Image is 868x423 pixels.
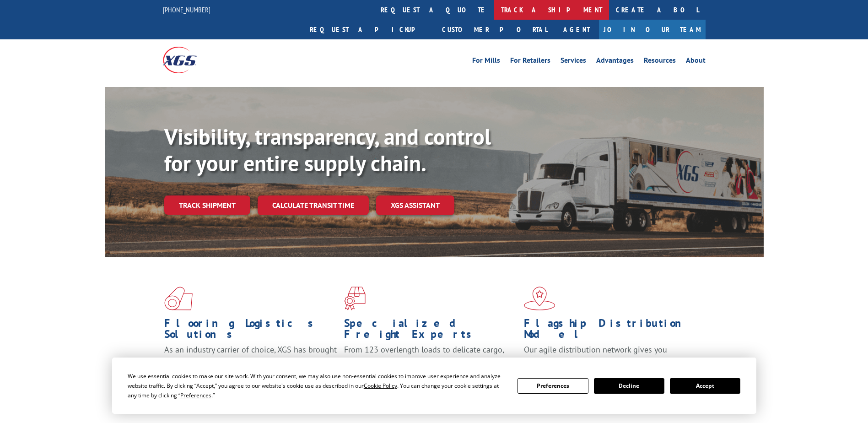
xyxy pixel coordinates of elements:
a: Agent [554,20,599,39]
button: Decline [594,378,664,394]
a: Track shipment [164,195,250,215]
div: We use essential cookies to make our site work. With your consent, we may also use non-essential ... [128,371,507,400]
img: xgs-icon-focused-on-flooring-red [344,287,366,310]
button: Accept [670,378,740,394]
div: Cookie Consent Prompt [112,358,756,414]
span: As an industry carrier of choice, XGS has brought innovation and dedication to flooring logistics... [164,344,337,377]
p: From 123 overlength loads to delicate cargo, our experienced staff knows the best way to move you... [344,344,517,385]
img: xgs-icon-total-supply-chain-intelligence-red [164,287,193,310]
a: Join Our Team [599,20,706,39]
a: Request a pickup [303,20,435,39]
span: Cookie Policy [364,382,397,390]
a: For Mills [472,57,500,67]
img: xgs-icon-flagship-distribution-model-red [524,287,555,310]
h1: Specialized Freight Experts [344,318,517,344]
a: Resources [644,57,676,67]
h1: Flagship Distribution Model [524,318,697,344]
a: Customer Portal [435,20,554,39]
span: Our agile distribution network gives you nationwide inventory management on demand. [524,344,692,366]
button: Preferences [518,378,588,394]
a: Advantages [596,57,634,67]
a: XGS ASSISTANT [376,195,454,215]
a: Calculate transit time [258,195,369,215]
a: [PHONE_NUMBER] [163,5,210,14]
a: Services [561,57,586,67]
a: About [686,57,706,67]
a: For Retailers [510,57,550,67]
span: Preferences [180,391,211,399]
h1: Flooring Logistics Solutions [164,318,337,344]
b: Visibility, transparency, and control for your entire supply chain. [164,122,491,177]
